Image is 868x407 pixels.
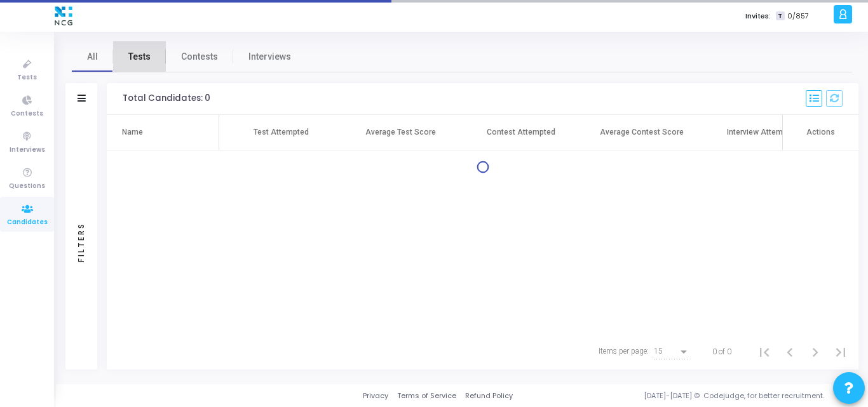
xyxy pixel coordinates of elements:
[465,390,513,401] a: Refund Policy
[752,339,777,364] button: First page
[340,115,461,150] th: Average Test Score
[122,126,143,138] div: Name
[654,347,663,356] span: 15
[745,11,771,22] label: Invites:
[777,339,803,364] button: Previous page
[513,390,852,401] div: [DATE]-[DATE] © Codejudge, for better recruitment.
[76,172,87,312] div: Filters
[654,347,689,356] mat-select: Items per page:
[17,72,37,83] span: Tests
[397,390,456,401] a: Terms of Service
[461,115,581,150] th: Contest Attempted
[702,115,823,150] th: Interview Attempted
[363,390,388,401] a: Privacy
[248,50,291,63] span: Interviews
[776,11,784,21] span: T
[782,115,858,150] th: Actions
[10,145,45,156] span: Interviews
[219,115,340,150] th: Test Attempted
[87,50,98,63] span: All
[712,346,731,357] div: 0 of 0
[9,181,45,192] span: Questions
[803,339,828,364] button: Next page
[123,93,210,103] div: Total Candidates: 0
[581,115,702,150] th: Average Contest Score
[599,345,649,357] div: Items per page:
[11,109,43,119] span: Contests
[181,50,218,63] span: Contests
[828,339,853,364] button: Last page
[787,11,809,22] span: 0/857
[51,3,76,29] img: logo
[128,50,151,63] span: Tests
[7,217,48,228] span: Candidates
